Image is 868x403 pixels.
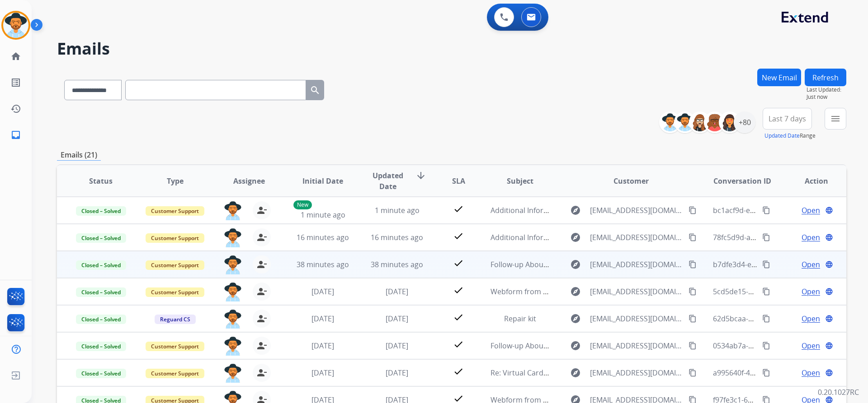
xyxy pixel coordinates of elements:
[233,176,265,186] span: Assignee
[146,342,204,351] span: Customer Support
[689,342,697,350] mat-icon: content_copy
[301,210,345,220] span: 1 minute ago
[825,342,833,350] mat-icon: language
[386,341,408,351] span: [DATE]
[302,176,343,186] span: Initial Date
[805,69,846,86] button: Refresh
[224,310,242,329] img: agent-avatar
[757,69,801,86] button: New Email
[762,260,770,269] mat-icon: content_copy
[256,367,267,378] mat-icon: person_remove
[224,255,242,274] img: agent-avatar
[802,313,820,324] span: Open
[713,341,847,351] span: 0534ab7a-cfb0-4927-a0d2-f9ef8f6e02dd
[689,315,697,323] mat-icon: content_copy
[297,232,349,242] span: 16 minutes ago
[371,232,423,242] span: 16 minutes ago
[762,233,770,241] mat-icon: content_copy
[311,341,334,351] span: [DATE]
[713,259,849,269] span: b7dfe3d4-e941-439f-9d04-03b98f046244
[386,368,408,378] span: [DATE]
[375,205,420,215] span: 1 minute ago
[570,340,581,351] mat-icon: explore
[224,228,242,247] img: agent-avatar
[10,77,21,88] mat-icon: list_alt
[256,205,267,216] mat-icon: person_remove
[570,259,581,270] mat-icon: explore
[818,387,859,398] p: 0.20.1027RC
[224,337,242,356] img: agent-avatar
[76,315,126,324] span: Closed – Solved
[802,205,820,216] span: Open
[590,313,683,324] span: [EMAIL_ADDRESS][DOMAIN_NAME]
[570,367,581,378] mat-icon: explore
[570,205,581,216] mat-icon: explore
[453,366,464,377] mat-icon: check
[802,340,820,351] span: Open
[310,85,321,96] mat-icon: search
[256,286,267,297] mat-icon: person_remove
[76,260,126,270] span: Closed – Solved
[802,259,820,270] span: Open
[825,233,833,241] mat-icon: language
[772,165,846,197] th: Action
[256,259,267,270] mat-icon: person_remove
[57,40,846,58] h2: Emails
[769,117,806,120] span: Last 7 days
[713,314,844,324] span: 62d5bcaa-cfc3-475f-bf3f-806bfc8e7b3e
[689,369,697,377] mat-icon: content_copy
[570,286,581,297] mat-icon: explore
[689,206,697,214] mat-icon: content_copy
[453,258,464,269] mat-icon: check
[453,339,464,350] mat-icon: check
[76,206,126,216] span: Closed – Solved
[802,286,820,297] span: Open
[453,231,464,241] mat-icon: check
[453,285,464,296] mat-icon: check
[762,369,770,377] mat-icon: content_copy
[762,287,770,296] mat-icon: content_copy
[76,287,126,297] span: Closed – Solved
[504,314,536,324] span: Repair kit
[689,233,697,241] mat-icon: content_copy
[146,233,204,243] span: Customer Support
[89,176,113,186] span: Status
[146,369,204,378] span: Customer Support
[146,206,204,216] span: Customer Support
[224,364,242,383] img: agent-avatar
[590,205,683,216] span: [EMAIL_ADDRESS][DOMAIN_NAME]
[590,286,683,297] span: [EMAIL_ADDRESS][DOMAIN_NAME]
[146,260,204,270] span: Customer Support
[825,260,833,269] mat-icon: language
[762,342,770,350] mat-icon: content_copy
[311,368,334,378] span: [DATE]
[452,176,465,186] span: SLA
[76,342,126,351] span: Closed – Solved
[613,176,649,186] span: Customer
[713,205,846,215] span: bc1acf9d-ea09-42af-a036-082ddf168f61
[807,86,846,93] span: Last Updated:
[713,232,848,242] span: 78fc5d9d-a83f-41ea-9feb-6898247a1191
[570,313,581,324] mat-icon: explore
[734,111,755,133] div: +80
[415,170,426,181] mat-icon: arrow_downward
[590,340,683,351] span: [EMAIL_ADDRESS][DOMAIN_NAME]
[825,206,833,214] mat-icon: language
[311,287,334,296] span: [DATE]
[224,201,242,220] img: agent-avatar
[590,259,683,270] span: [EMAIL_ADDRESS][DOMAIN_NAME]
[386,314,408,324] span: [DATE]
[763,108,812,130] button: Last 7 days
[76,369,126,378] span: Closed – Solved
[491,232,651,242] span: Additional Information Required for Your Claim
[689,260,697,269] mat-icon: content_copy
[830,113,841,124] mat-icon: menu
[491,368,566,378] span: Re: Virtual Card Issues
[491,259,585,269] span: Follow-up About Your Claim
[713,368,846,378] span: a995640f-4969-418f-9c8d-30cce569edaf
[764,132,816,139] span: Range
[570,232,581,243] mat-icon: explore
[689,287,697,296] mat-icon: content_copy
[825,369,833,377] mat-icon: language
[590,232,683,243] span: [EMAIL_ADDRESS][DOMAIN_NAME]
